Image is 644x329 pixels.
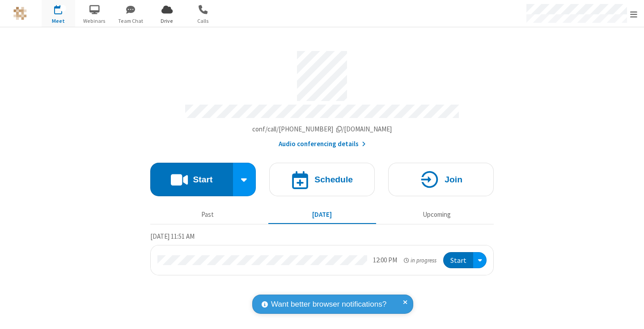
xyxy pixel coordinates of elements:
button: [DATE] [268,206,376,223]
button: Upcoming [383,206,491,223]
section: Today's Meetings [150,231,494,276]
span: Calls [186,17,220,25]
img: QA Selenium DO NOT DELETE OR CHANGE [13,7,27,20]
span: Webinars [78,17,111,25]
span: Team Chat [114,17,148,25]
h4: Start [193,175,212,184]
div: Start conference options [233,163,256,196]
section: Account details [150,44,494,149]
button: Copy my meeting room linkCopy my meeting room link [252,124,392,135]
em: in progress [404,256,436,265]
button: Join [388,163,494,196]
div: Open menu [473,252,487,269]
h4: Join [445,175,462,184]
div: 12:00 PM [373,255,397,266]
span: [DATE] 11:51 AM [150,232,195,240]
div: 1 [60,5,66,12]
button: Past [154,206,262,223]
button: Start [150,163,233,196]
span: Drive [150,17,184,25]
button: Start [443,252,473,269]
span: Want better browser notifications? [271,299,386,310]
span: Copy my meeting room link [252,125,392,133]
span: Meet [42,17,75,25]
button: Audio conferencing details [279,139,366,149]
button: Schedule [269,163,375,196]
h4: Schedule [314,175,353,184]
